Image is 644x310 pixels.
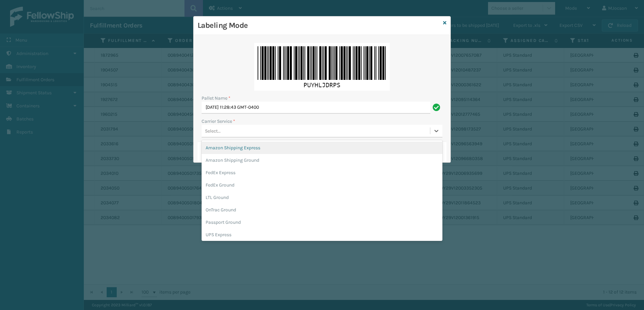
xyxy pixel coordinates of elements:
[202,118,235,125] label: Carrier Service
[202,179,442,191] div: FedEx Ground
[202,154,442,166] div: Amazon Shipping Ground
[202,166,442,179] div: FedEx Express
[198,20,440,31] h3: Labeling Mode
[205,127,221,135] div: Select...
[202,216,442,228] div: Passport Ground
[202,204,442,216] div: OnTrac Ground
[202,191,442,204] div: LTL Ground
[202,228,442,241] div: UPS Express
[254,43,390,91] img: 0eAAAAABJRU5ErkJggg==
[202,95,230,102] label: Pallet Name
[202,142,442,154] div: Amazon Shipping Express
